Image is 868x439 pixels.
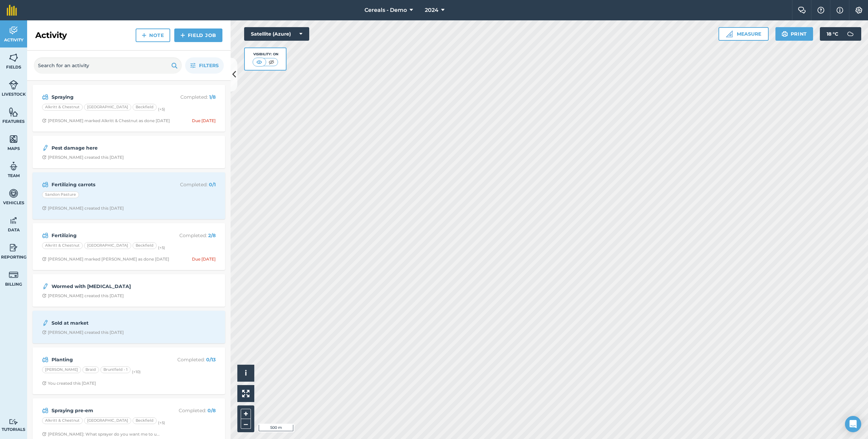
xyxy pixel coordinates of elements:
img: svg+xml;base64,PD94bWwgdmVyc2lvbj0iMS4wIiBlbmNvZGluZz0idXRmLTgiPz4KPCEtLSBHZW5lcmF0b3I6IEFkb2JlIE... [844,27,857,41]
img: svg+xml;base64,PHN2ZyB4bWxucz0iaHR0cDovL3d3dy53My5vcmcvMjAwMC9zdmciIHdpZHRoPSI1NiIgaGVpZ2h0PSI2MC... [9,134,18,144]
img: A cog icon [855,7,863,14]
img: A question mark icon [817,7,825,14]
p: Completed : [162,93,216,101]
img: Clock with arrow pointing clockwise [42,155,46,159]
strong: 0 / 8 [208,407,216,414]
img: fieldmargin Logo [7,5,17,16]
img: svg+xml;base64,PD94bWwgdmVyc2lvbj0iMS4wIiBlbmNvZGluZz0idXRmLTgiPz4KPCEtLSBHZW5lcmF0b3I6IEFkb2JlIE... [9,188,18,198]
div: Visibility: On [253,52,278,57]
img: svg+xml;base64,PD94bWwgdmVyc2lvbj0iMS4wIiBlbmNvZGluZz0idXRmLTgiPz4KPCEtLSBHZW5lcmF0b3I6IEFkb2JlIE... [42,319,49,327]
img: svg+xml;base64,PHN2ZyB4bWxucz0iaHR0cDovL3d3dy53My5vcmcvMjAwMC9zdmciIHdpZHRoPSIxNCIgaGVpZ2h0PSIyNC... [142,31,146,39]
strong: Spraying pre-em [52,407,159,414]
div: [PERSON_NAME] created this [DATE] [42,293,124,299]
img: Ruler icon [726,31,733,37]
small: (+ 5 ) [158,420,165,425]
img: Clock with arrow pointing clockwise [42,293,46,298]
button: 18 °C [820,27,861,41]
div: Sandon Pasture [42,191,79,198]
small: (+ 5 ) [158,107,165,112]
img: svg+xml;base64,PHN2ZyB4bWxucz0iaHR0cDovL3d3dy53My5vcmcvMjAwMC9zdmciIHdpZHRoPSI1NiIgaGVpZ2h0PSI2MC... [9,53,18,63]
button: Print [775,27,813,41]
div: Open Intercom Messenger [845,416,861,432]
strong: Sold at market [52,319,159,327]
a: FertilizingCompleted: 2/8Alkritt & Chestnut[GEOGRAPHIC_DATA]Beckfield(+5)Clock with arrow pointin... [37,227,221,266]
img: svg+xml;base64,PHN2ZyB4bWxucz0iaHR0cDovL3d3dy53My5vcmcvMjAwMC9zdmciIHdpZHRoPSIxOSIgaGVpZ2h0PSIyNC... [782,30,788,38]
p: Completed : [162,232,216,239]
strong: 0 / 1 [209,182,216,188]
img: Clock with arrow pointing clockwise [42,257,46,261]
img: svg+xml;base64,PD94bWwgdmVyc2lvbj0iMS4wIiBlbmNvZGluZz0idXRmLTgiPz4KPCEtLSBHZW5lcmF0b3I6IEFkb2JlIE... [42,406,48,415]
div: Beckfield [133,104,157,111]
div: Due [DATE] [192,256,216,262]
img: svg+xml;base64,PD94bWwgdmVyc2lvbj0iMS4wIiBlbmNvZGluZz0idXRmLTgiPz4KPCEtLSBHZW5lcmF0b3I6IEFkb2JlIE... [42,144,49,152]
img: Two speech bubbles overlapping with the left bubble in the forefront [798,7,806,14]
img: svg+xml;base64,PD94bWwgdmVyc2lvbj0iMS4wIiBlbmNvZGluZz0idXRmLTgiPz4KPCEtLSBHZW5lcmF0b3I6IEFkb2JlIE... [42,93,48,101]
strong: Spraying [52,93,159,101]
small: (+ 10 ) [132,369,141,374]
span: 2024 [425,6,438,14]
a: Fertilizing carrotsCompleted: 0/1Sandon PastureClock with arrow pointing clockwise[PERSON_NAME] c... [37,176,221,215]
div: [PERSON_NAME] marked Alkritt & Chestnut as done [DATE] [42,118,170,123]
a: PlantingCompleted: 0/13[PERSON_NAME]BraidBruntfield - 1(+10)Clock with arrow pointing clockwiseYo... [37,351,221,390]
a: Field Job [174,28,222,42]
div: Bruntfield - 1 [100,366,131,373]
img: svg+xml;base64,PD94bWwgdmVyc2lvbj0iMS4wIiBlbmNvZGluZz0idXRmLTgiPz4KPCEtLSBHZW5lcmF0b3I6IEFkb2JlIE... [9,270,18,280]
img: svg+xml;base64,PD94bWwgdmVyc2lvbj0iMS4wIiBlbmNvZGluZz0idXRmLTgiPz4KPCEtLSBHZW5lcmF0b3I6IEFkb2JlIE... [42,180,48,189]
img: svg+xml;base64,PD94bWwgdmVyc2lvbj0iMS4wIiBlbmNvZGluZz0idXRmLTgiPz4KPCEtLSBHZW5lcmF0b3I6IEFkb2JlIE... [42,231,48,240]
img: svg+xml;base64,PD94bWwgdmVyc2lvbj0iMS4wIiBlbmNvZGluZz0idXRmLTgiPz4KPCEtLSBHZW5lcmF0b3I6IEFkb2JlIE... [9,243,18,253]
img: svg+xml;base64,PD94bWwgdmVyc2lvbj0iMS4wIiBlbmNvZGluZz0idXRmLTgiPz4KPCEtLSBHZW5lcmF0b3I6IEFkb2JlIE... [9,215,18,226]
button: – [241,419,251,429]
img: svg+xml;base64,PHN2ZyB4bWxucz0iaHR0cDovL3d3dy53My5vcmcvMjAwMC9zdmciIHdpZHRoPSI1MCIgaGVpZ2h0PSI0MC... [267,59,276,65]
a: SprayingCompleted: 1/8Alkritt & Chestnut[GEOGRAPHIC_DATA]Beckfield(+5)Clock with arrow pointing c... [37,89,221,128]
strong: 2 / 8 [208,232,216,238]
span: i [245,369,247,377]
div: [GEOGRAPHIC_DATA] [84,242,131,249]
div: Alkritt & Chestnut [42,242,83,249]
p: Completed : [162,181,216,188]
img: Clock with arrow pointing clockwise [42,432,46,436]
button: + [241,409,251,419]
div: [PERSON_NAME] [42,366,81,373]
input: Search for an activity [34,57,182,74]
div: Due [DATE] [192,118,216,123]
strong: Fertilizing [52,232,159,239]
div: [GEOGRAPHIC_DATA] [84,104,131,111]
strong: 0 / 13 [206,357,216,363]
img: svg+xml;base64,PHN2ZyB4bWxucz0iaHR0cDovL3d3dy53My5vcmcvMjAwMC9zdmciIHdpZHRoPSIxNyIgaGVpZ2h0PSIxNy... [836,6,843,14]
p: Completed : [162,356,216,363]
span: Filters [199,62,219,69]
div: Alkritt & Chestnut [42,104,83,111]
img: svg+xml;base64,PD94bWwgdmVyc2lvbj0iMS4wIiBlbmNvZGluZz0idXRmLTgiPz4KPCEtLSBHZW5lcmF0b3I6IEFkb2JlIE... [42,282,49,290]
div: [PERSON_NAME] marked [PERSON_NAME] as done [DATE] [42,256,169,262]
strong: Wormed with [MEDICAL_DATA] [52,283,159,290]
img: svg+xml;base64,PD94bWwgdmVyc2lvbj0iMS4wIiBlbmNvZGluZz0idXRmLTgiPz4KPCEtLSBHZW5lcmF0b3I6IEFkb2JlIE... [9,80,18,90]
a: Note [136,28,170,42]
button: Measure [718,27,769,41]
img: Clock with arrow pointing clockwise [42,330,46,335]
img: svg+xml;base64,PHN2ZyB4bWxucz0iaHR0cDovL3d3dy53My5vcmcvMjAwMC9zdmciIHdpZHRoPSI1NiIgaGVpZ2h0PSI2MC... [9,107,18,117]
div: Alkritt & Chestnut [42,417,83,424]
a: Sold at marketClock with arrow pointing clockwise[PERSON_NAME] created this [DATE] [37,315,221,339]
div: [PERSON_NAME] created this [DATE] [42,206,124,211]
img: svg+xml;base64,PHN2ZyB4bWxucz0iaHR0cDovL3d3dy53My5vcmcvMjAwMC9zdmciIHdpZHRoPSI1MCIgaGVpZ2h0PSI0MC... [255,59,263,65]
a: Wormed with [MEDICAL_DATA]Clock with arrow pointing clockwise[PERSON_NAME] created this [DATE] [37,278,221,303]
strong: Fertilizing carrots [52,181,159,188]
img: Clock with arrow pointing clockwise [42,206,46,210]
a: Pest damage hereClock with arrow pointing clockwise[PERSON_NAME] created this [DATE] [37,140,221,164]
small: (+ 5 ) [158,245,165,250]
strong: Pest damage here [52,144,159,152]
img: svg+xml;base64,PD94bWwgdmVyc2lvbj0iMS4wIiBlbmNvZGluZz0idXRmLTgiPz4KPCEtLSBHZW5lcmF0b3I6IEFkb2JlIE... [9,419,18,425]
span: 18 ° C [827,27,838,41]
h2: Activity [35,30,67,41]
div: Braid [82,366,99,373]
img: Four arrows, one pointing top left, one top right, one bottom right and the last bottom left [242,390,250,397]
img: svg+xml;base64,PD94bWwgdmVyc2lvbj0iMS4wIiBlbmNvZGluZz0idXRmLTgiPz4KPCEtLSBHZW5lcmF0b3I6IEFkb2JlIE... [9,161,18,171]
div: [GEOGRAPHIC_DATA] [84,417,131,424]
div: [PERSON_NAME]: What sprayer do you want me to u... [42,432,160,437]
button: Satellite (Azure) [244,27,309,41]
button: Filters [185,57,224,74]
strong: Planting [52,356,159,363]
img: svg+xml;base64,PHN2ZyB4bWxucz0iaHR0cDovL3d3dy53My5vcmcvMjAwMC9zdmciIHdpZHRoPSIxNCIgaGVpZ2h0PSIyNC... [180,31,185,39]
strong: 1 / 8 [209,94,216,100]
span: Cereals - Demo [364,6,407,14]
